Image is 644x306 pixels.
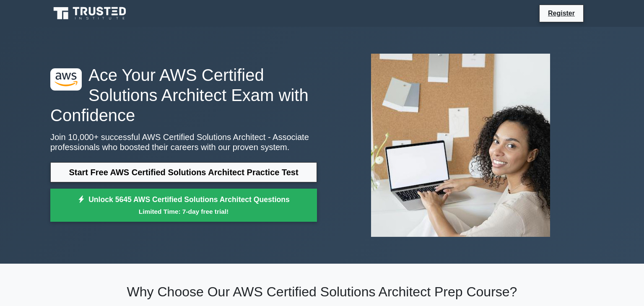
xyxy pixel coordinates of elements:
a: Register [543,8,580,18]
a: Start Free AWS Certified Solutions Architect Practice Test [50,162,317,182]
h1: Ace Your AWS Certified Solutions Architect Exam with Confidence [50,65,317,125]
p: Join 10,000+ successful AWS Certified Solutions Architect - Associate professionals who boosted t... [50,132,317,152]
small: Limited Time: 7-day free trial! [61,207,306,216]
a: Unlock 5645 AWS Certified Solutions Architect QuestionsLimited Time: 7-day free trial! [50,189,317,222]
h2: Why Choose Our AWS Certified Solutions Architect Prep Course? [50,284,594,300]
